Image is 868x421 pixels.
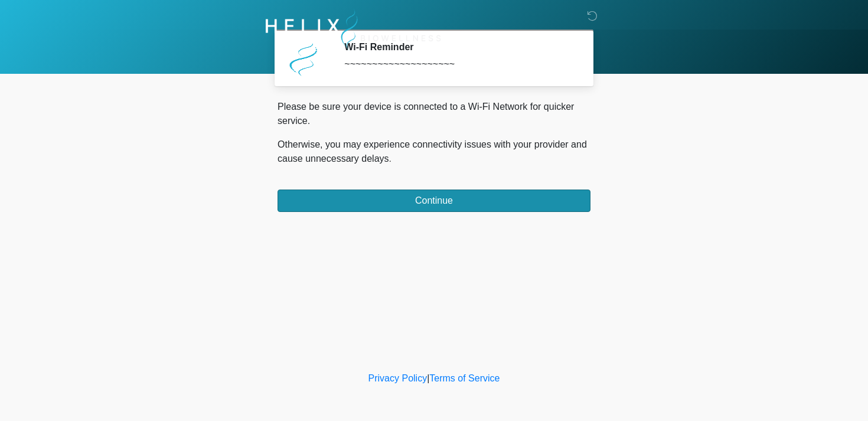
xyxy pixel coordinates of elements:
[368,373,428,383] a: Privacy Policy
[429,373,500,383] a: Terms of Service
[427,373,429,383] a: |
[278,138,590,166] p: Otherwise, you may experience connectivity issues with your provider and cause unnecessary delays
[344,57,573,71] div: ~~~~~~~~~~~~~~~~~~~~
[266,9,441,51] img: Helix Biowellness Logo
[389,154,391,164] span: .
[278,190,590,212] button: Continue
[278,100,590,128] p: Please be sure your device is connected to a Wi-Fi Network for quicker service.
